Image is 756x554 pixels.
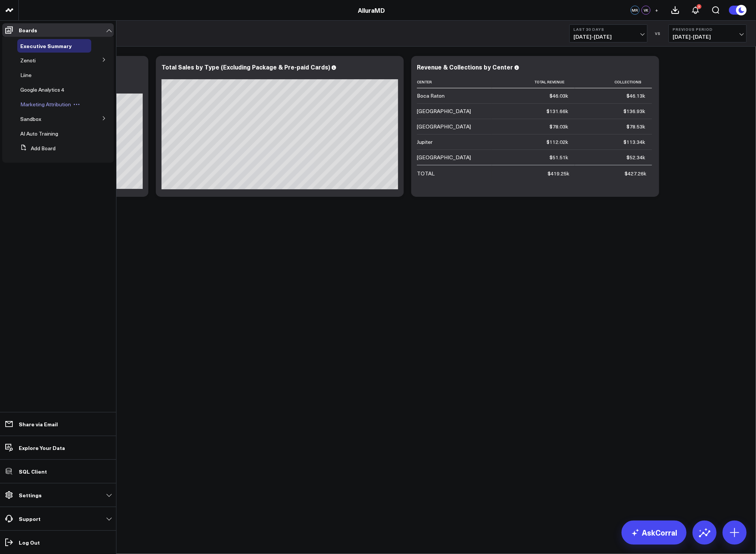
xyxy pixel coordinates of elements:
[20,86,64,93] span: Google Analytics 4
[20,130,58,137] span: AI Auto Training
[626,123,645,130] div: $78.53k
[417,154,471,161] div: [GEOGRAPHIC_DATA]
[20,116,41,122] a: Sandbox
[20,101,71,107] a: Marketing Attribution
[641,6,650,15] div: VK
[417,138,433,146] div: Jupiter
[2,536,114,549] a: Log Out
[20,42,72,50] span: Executive Summary
[20,101,71,108] span: Marketing Attribution
[546,107,568,115] div: $131.66k
[673,27,742,32] b: Previous Period
[19,27,37,33] p: Boards
[358,6,385,14] a: AlluraMD
[417,92,445,100] div: Boca Raton
[20,131,58,137] a: AI Auto Training
[19,468,47,474] p: SQL Client
[573,27,643,32] b: Last 30 Days
[19,445,65,451] p: Explore Your Data
[19,492,42,498] p: Settings
[651,31,665,36] div: VS
[573,34,643,40] span: [DATE] - [DATE]
[575,76,652,88] th: Collections
[19,516,41,522] p: Support
[19,539,40,545] p: Log Out
[655,8,659,13] span: +
[668,24,747,42] button: Previous Period[DATE]-[DATE]
[417,107,471,115] div: [GEOGRAPHIC_DATA]
[20,57,36,64] span: Zenoti
[17,142,56,155] button: Add Board
[417,63,513,71] div: Revenue & Collections by Center
[20,87,64,93] a: Google Analytics 4
[622,521,687,545] a: AskCorral
[417,76,492,88] th: Center
[626,92,645,100] div: $46.13k
[623,138,645,146] div: $113.34k
[417,170,435,177] div: TOTAL
[19,421,58,427] p: Share via Email
[161,63,330,71] div: Total Sales by Type (Excluding Package & Pre-paid Cards)
[625,170,646,177] div: $427.26k
[631,6,640,15] div: MR
[20,72,32,78] a: Liine
[417,123,471,130] div: [GEOGRAPHIC_DATA]
[549,123,568,130] div: $78.03k
[548,170,569,177] div: $419.25k
[626,154,645,161] div: $52.34k
[549,154,568,161] div: $51.51k
[569,24,647,42] button: Last 30 Days[DATE]-[DATE]
[652,6,661,15] button: +
[2,465,114,478] a: SQL Client
[20,71,32,78] span: Liine
[20,43,72,49] a: Executive Summary
[673,34,742,40] span: [DATE] - [DATE]
[492,76,575,88] th: Total Revenue
[20,115,41,122] span: Sandbox
[546,138,568,146] div: $112.02k
[623,107,645,115] div: $136.93k
[697,4,702,9] div: 3
[549,92,568,100] div: $46.03k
